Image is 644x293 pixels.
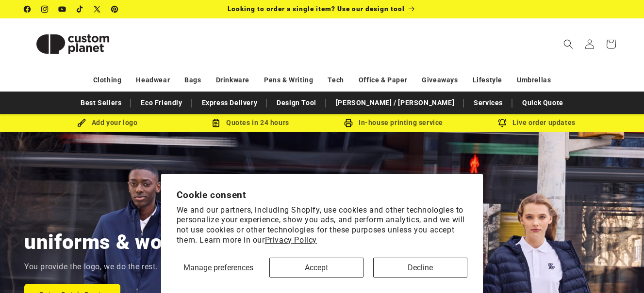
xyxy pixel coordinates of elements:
[24,260,158,274] p: You provide the logo, we do the rest.
[269,258,363,278] button: Accept
[322,117,465,129] div: In-house printing service
[216,72,249,89] a: Drinkware
[595,247,644,293] iframe: Chat Widget
[465,117,609,129] div: Live order updates
[517,72,551,89] a: Umbrellas
[24,229,228,255] h2: uniforms & workwear
[212,119,220,127] img: Order Updates Icon
[228,5,405,13] span: Looking to order a single item? Use our design tool
[21,18,125,69] a: Custom Planet
[184,72,201,89] a: Bags
[77,119,86,127] img: Brush Icon
[373,258,467,278] button: Decline
[93,72,122,89] a: Clothing
[183,263,253,272] span: Manage preferences
[136,94,187,111] a: Eco Friendly
[24,22,121,66] img: Custom Planet
[179,117,322,129] div: Quotes in 24 hours
[517,94,568,111] a: Quick Quote
[558,33,579,55] summary: Search
[177,205,468,246] p: We and our partners, including Shopify, use cookies and other technologies to personalize your ex...
[272,94,321,111] a: Design Tool
[344,119,353,127] img: In-house printing
[422,72,458,89] a: Giveaways
[331,94,459,111] a: [PERSON_NAME] / [PERSON_NAME]
[359,72,407,89] a: Office & Paper
[473,72,502,89] a: Lifestyle
[328,72,344,89] a: Tech
[469,94,508,111] a: Services
[177,258,260,278] button: Manage preferences
[177,189,468,200] h2: Cookie consent
[76,94,126,111] a: Best Sellers
[136,72,170,89] a: Headwear
[36,117,179,129] div: Add your logo
[264,72,313,89] a: Pens & Writing
[265,235,317,245] a: Privacy Policy
[498,119,507,127] img: Order updates
[197,94,263,111] a: Express Delivery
